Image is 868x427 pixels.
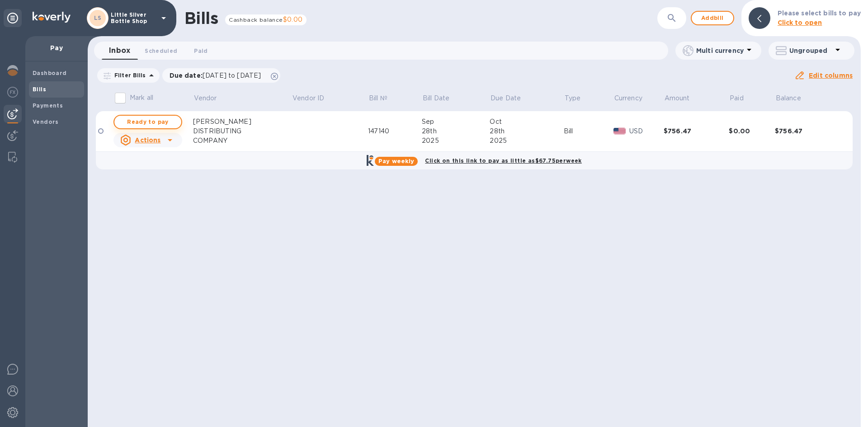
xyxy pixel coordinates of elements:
[7,87,18,98] img: Foreign exchange
[423,94,449,103] p: Bill Date
[789,46,832,55] p: Ungrouped
[109,44,130,57] span: Inbox
[691,11,734,25] button: Addbill
[193,117,292,127] div: [PERSON_NAME]
[162,68,281,83] div: Due date:[DATE] to [DATE]
[729,127,775,136] div: $0.00
[111,12,156,24] p: Little Silver Bottle Shop
[699,13,726,23] span: Add bill
[664,127,729,136] div: $756.47
[422,136,490,145] div: 2025
[490,127,564,136] div: 28th
[33,12,71,23] img: Logo
[614,94,642,103] p: Currency
[775,127,840,136] div: $756.47
[111,71,146,79] p: Filter Bills
[33,86,46,93] b: Bills
[565,94,593,103] span: Type
[33,43,80,52] p: Pay
[369,94,399,103] span: Bill №
[203,72,261,79] span: [DATE] to [DATE]
[94,14,102,21] b: LS
[490,117,564,127] div: Oct
[292,94,324,103] p: Vendor ID
[368,127,422,136] div: 147140
[194,46,208,56] span: Paid
[776,94,813,103] span: Balance
[170,71,266,80] p: Due date :
[490,136,564,145] div: 2025
[184,9,218,28] h1: Bills
[564,127,613,136] div: Bill
[491,94,521,103] p: Due Date
[194,94,229,103] span: Vendor
[696,46,744,55] p: Multi currency
[565,94,581,103] p: Type
[629,127,664,136] p: USD
[4,9,22,27] div: Unpin categories
[378,158,414,164] b: Pay weekly
[113,115,182,129] button: Ready to pay
[422,127,490,136] div: 28th
[193,136,292,145] div: COMPANY
[369,94,387,103] p: Bill №
[425,157,581,164] b: Click on this link to pay as little as $67.75 per week
[730,94,755,103] span: Paid
[33,70,67,76] b: Dashboard
[491,94,533,103] span: Due Date
[665,94,690,103] p: Amount
[778,9,861,17] b: Please select bills to pay
[145,46,177,56] span: Scheduled
[778,19,822,26] b: Click to open
[613,128,626,134] img: USD
[193,127,292,136] div: DISTRIBUTING
[194,94,217,103] p: Vendor
[809,72,853,79] u: Edit columns
[33,118,59,125] b: Vendors
[130,93,153,103] p: Mark all
[423,94,461,103] span: Bill Date
[665,94,702,103] span: Amount
[730,94,744,103] p: Paid
[776,94,801,103] p: Balance
[292,94,336,103] span: Vendor ID
[122,117,174,127] span: Ready to pay
[135,136,160,144] u: Actions
[422,117,490,127] div: Sep
[283,16,303,23] span: $0.00
[229,16,283,23] span: Cashback balance
[33,102,63,109] b: Payments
